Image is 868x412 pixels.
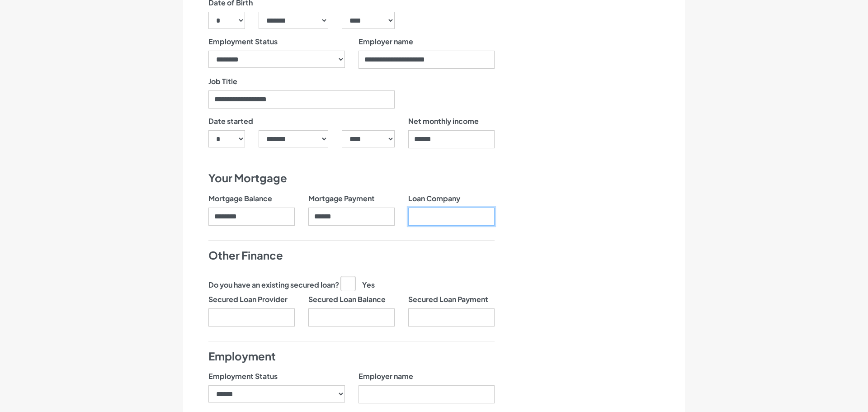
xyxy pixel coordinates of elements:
label: Job Title [208,76,237,87]
label: Mortgage Balance [208,193,272,204]
label: Employer name [359,36,413,47]
label: Secured Loan Balance [308,294,386,305]
label: Do you have an existing secured loan? [208,279,339,290]
label: Loan Company [408,193,460,204]
h4: Employment [208,349,495,364]
label: Yes [340,276,375,290]
label: Mortgage Payment [308,193,375,204]
label: Date started [208,116,253,127]
label: Net monthly income [408,116,479,127]
h4: Your Mortgage [208,170,495,186]
h4: Other Finance [208,248,495,263]
label: Employment Status [208,36,278,47]
label: Employment Status [208,371,278,382]
label: Secured Loan Payment [408,294,488,305]
label: Employer name [359,371,413,382]
label: Secured Loan Provider [208,294,288,305]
